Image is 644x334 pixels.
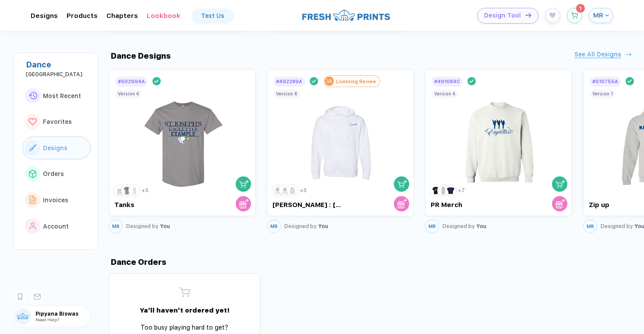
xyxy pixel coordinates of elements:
[574,51,630,58] button: See All Designs
[302,8,390,22] img: logo
[284,223,317,229] span: Designed by
[109,257,166,267] div: Dance Orders
[31,12,58,20] div: DesignsToggle dropdown menu
[592,79,618,84] div: # 510755A
[574,51,621,58] div: See All Designs
[115,186,124,195] img: 1
[201,12,224,19] div: Text Us
[147,12,180,20] div: Lookbook
[291,88,390,190] img: d32cd1bf-62b5-4df2-9eb1-23ddc154b1b7_nt_front_1756793010079.jpg
[556,199,565,208] img: store cart
[106,12,138,20] div: ChaptersToggle dropdown menu chapters
[525,13,531,18] img: icon
[425,219,439,233] button: MR
[132,306,237,314] div: Ya’ll haven’t ordered yet!
[484,12,521,19] span: Design Tool
[458,187,465,193] div: + 7
[43,170,64,177] span: Orders
[26,60,91,69] div: Dance
[589,8,613,23] button: MR
[43,197,68,204] span: Invoices
[28,92,37,99] img: link to icon
[552,196,567,211] button: store cart
[280,186,290,195] img: 2
[114,201,188,209] div: Tanks
[130,186,139,195] img: 3
[267,219,281,233] button: MR
[425,67,572,236] div: #491084Cshopping cartstore cart PR Merch123+7Version 4MRDesigned by You
[431,201,504,209] div: PR Merch
[67,12,98,20] div: ProductsToggle dropdown menu
[442,223,475,229] span: Designed by
[43,92,81,99] span: Most Recent
[434,91,455,96] div: Version 4
[147,12,180,20] div: LookbookToggle dropdown menu chapters
[552,176,567,192] button: shopping cart
[239,199,249,208] img: store cart
[43,118,72,125] span: Favorites
[22,110,91,133] button: link to iconFavorites
[394,176,409,192] button: shopping cart
[601,223,633,229] span: Designed by
[276,91,297,96] div: Version 6
[35,311,90,317] span: Pipyana Biswas
[276,79,302,84] div: # 492289A
[29,144,36,151] img: link to icon
[109,67,256,236] div: #502994Ashopping cartstore cart Tanks123+3Version 4MRDesigned by You
[22,137,91,159] button: link to iconDesigns
[126,223,170,229] div: You
[477,8,538,24] button: Design Toolicon
[43,223,69,230] span: Account
[587,224,594,229] span: MR
[133,88,232,190] img: 3eaeeae4-bc3b-4dbf-b168-e521cf458535_nt_front_1758310047547.jpg
[397,179,407,189] img: shopping cart
[593,11,603,19] span: MR
[22,84,91,107] button: link to iconMost Recent
[122,186,131,195] img: 2
[272,201,346,209] div: [PERSON_NAME] : [GEOGRAPHIC_DATA]
[288,186,297,195] img: 3
[14,308,31,325] img: user profile
[273,186,282,195] img: 1
[22,163,91,186] button: link to iconOrders
[109,51,171,60] div: Dance Designs
[446,186,455,195] img: 3
[236,196,251,211] button: store cart
[22,189,91,211] button: link to iconInvoices
[300,187,307,193] div: + 3
[576,4,585,13] sup: 1
[126,223,159,229] span: Designed by
[22,215,91,238] button: link to iconAccount
[442,223,486,229] div: You
[592,91,613,96] div: Version 1
[439,186,448,195] img: 2
[284,223,328,229] div: You
[434,79,460,84] div: # 491084C
[43,144,67,151] span: Designs
[579,6,581,11] span: 1
[35,317,59,322] span: Need Help?
[556,179,565,189] img: shopping cart
[267,67,414,236] div: #492289ALicensing Reviewshopping cartstore cart [PERSON_NAME] : [GEOGRAPHIC_DATA]123+3Version 6MR...
[236,176,251,192] button: shopping cart
[28,118,37,126] img: link to icon
[29,170,36,178] img: link to icon
[112,224,120,229] span: MR
[118,91,139,96] div: Version 4
[29,196,36,204] img: link to icon
[132,323,237,332] div: Too busy playing hard to get?
[397,199,407,208] img: store cart
[428,224,436,229] span: MR
[192,9,233,23] a: Text Us
[431,186,440,195] img: 1
[118,79,145,84] div: # 502994A
[29,222,36,230] img: link to icon
[583,219,597,233] button: MR
[336,79,376,84] div: Licensing Review
[449,88,548,190] img: 690d6fc6-79e0-4fe6-ae1a-95b8dda878a2_nt_front_1756724329931.jpg
[109,219,123,233] button: MR
[142,187,149,193] div: + 3
[26,71,91,77] div: Saint Joseph's University
[239,179,249,189] img: shopping cart
[394,196,409,211] button: store cart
